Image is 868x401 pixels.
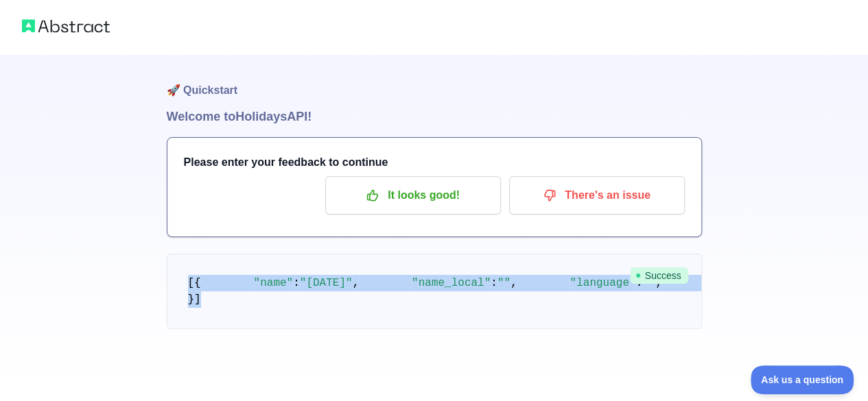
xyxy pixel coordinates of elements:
[325,176,501,215] button: It looks good!
[497,277,511,289] span: ""
[519,184,675,207] p: There's an issue
[751,365,854,394] iframe: Toggle Customer Support
[254,277,294,289] span: "name"
[509,176,685,215] button: There's an issue
[412,277,491,289] span: "name_local"
[293,277,300,289] span: :
[353,277,360,289] span: ,
[22,16,110,36] img: Abstract logo
[570,277,635,289] span: "language"
[300,277,353,289] span: "[DATE]"
[511,277,517,289] span: ,
[167,55,702,107] h1: 🚀 Quickstart
[491,277,497,289] span: :
[167,107,702,126] h1: Welcome to Holidays API!
[184,154,685,171] h3: Please enter your feedback to continue
[630,267,688,284] span: Success
[336,184,491,207] p: It looks good!
[188,277,195,289] span: [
